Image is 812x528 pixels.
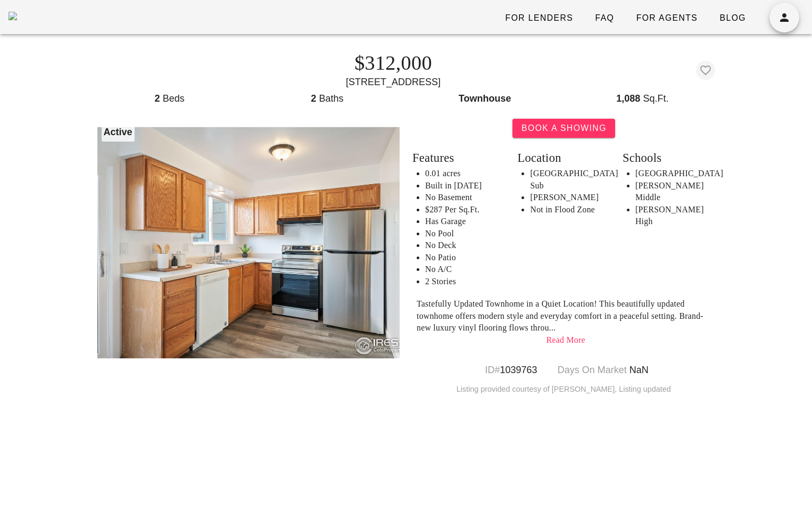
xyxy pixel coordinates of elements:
a: FAQ [586,9,623,28]
div: 1039763 [471,363,550,377]
strong: $312,000 [354,52,432,74]
span: Baths [319,93,343,104]
a: Read More [546,335,585,344]
li: No A/C [425,263,504,276]
strong: 2 [155,93,160,104]
button: Book A Showing [512,119,615,138]
strong: 2 [311,93,316,104]
div: Schools [623,148,715,168]
li: $287 Per Sq.Ft. [425,204,504,216]
span: ... [549,323,556,332]
li: [PERSON_NAME] Middle [635,180,715,204]
span: FAQ [594,13,614,23]
li: No Patio [425,252,504,264]
li: [GEOGRAPHIC_DATA] [635,168,715,180]
li: Not in Flood Zone [530,204,609,216]
strong: Townhouse [459,93,511,104]
div: [STREET_ADDRESS] [97,75,690,89]
span: Book A Showing [521,123,607,133]
span: ID# [485,365,500,375]
span: Sq.Ft. [643,93,668,104]
li: No Deck [425,240,504,252]
span: Beds [163,93,185,104]
span: For Lenders [504,13,573,23]
span: Blog [719,13,746,23]
div: Tastefully Updated Townhome in a Quiet Location! This beautifully updated townhome offers modern ... [417,298,715,334]
span: For Agents [635,13,698,23]
li: No Pool [425,228,504,240]
li: [GEOGRAPHIC_DATA] Sub [530,168,609,192]
li: [PERSON_NAME] High [635,204,715,228]
img: desktop-logo.png [9,12,17,20]
li: 0.01 acres [425,168,504,180]
a: Blog [710,9,755,28]
li: Built in [DATE] [425,180,504,192]
strong: 1,088 [616,93,640,104]
div: Features [412,148,504,168]
li: No Basement [425,192,504,204]
a: For Agents [627,9,706,28]
strong: Active [104,127,132,137]
span: NaN [629,365,649,375]
li: Has Garage [425,216,504,228]
iframe: Chat Widget [759,477,812,528]
span: Days On Market [558,365,627,375]
a: For Lenders [496,9,582,28]
div: Location [517,148,609,168]
small: Listing provided courtesy of [PERSON_NAME], Listing updated [457,385,671,393]
li: 2 Stories [425,276,504,288]
li: [PERSON_NAME] [530,192,609,204]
